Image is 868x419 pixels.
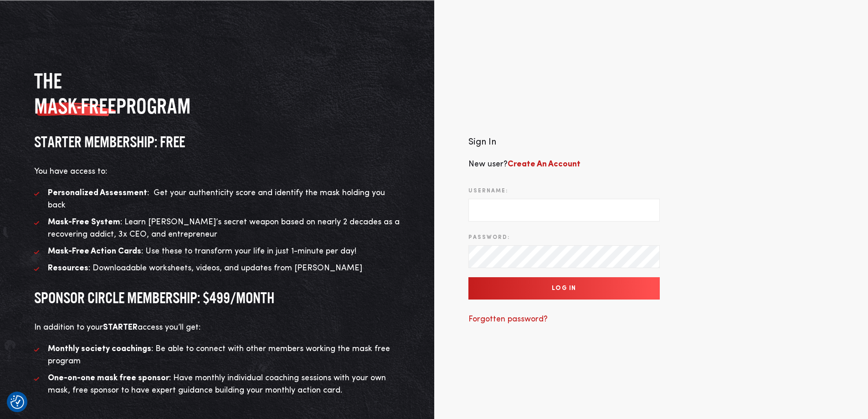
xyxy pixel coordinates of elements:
p: You have access to: [34,166,400,178]
span: New user? [468,160,580,168]
strong: Mask-Free Action Cards [48,247,141,255]
h3: SPONSOR CIRCLE MEMBERSHIP: $499/MONTH [34,288,400,308]
strong: One-on-one mask free sponsor [48,374,169,382]
li: : Have monthly individual coaching sessions with your own mask, free sponsor to have expert guida... [34,372,400,397]
p: In addition to your access you’ll get: [34,321,400,334]
label: Username: [468,187,508,195]
a: Create An Account [508,160,580,168]
label: Password: [468,233,510,242]
span: : Downloadable worksheets, videos, and updates from [PERSON_NAME] [48,264,362,272]
span: Sign In [468,138,496,147]
h3: STARTER MEMBERSHIP: FREE [34,132,400,152]
span: : Get your authenticity score and identify the mask holding you back [48,189,385,209]
strong: Personalized Assessment [48,189,147,197]
span: MASK-FREE [34,93,116,119]
h2: The program [34,68,400,119]
a: Forgotten password? [468,315,548,323]
img: Revisit consent button [10,395,24,409]
input: Log In [468,277,660,300]
span: : Learn [PERSON_NAME]’s secret weapon based on nearly 2 decades as a recovering addict, 3x CEO, a... [48,218,400,238]
button: Consent Preferences [10,395,24,409]
li: : Be able to connect with other members working the mask free program [34,343,400,367]
strong: Resources [48,264,88,272]
strong: STARTER [103,323,138,331]
strong: Monthly society coachings [48,345,151,353]
span: : Use these to transform your life in just 1-minute per day! [48,247,356,255]
strong: Mask-Free System [48,218,120,226]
